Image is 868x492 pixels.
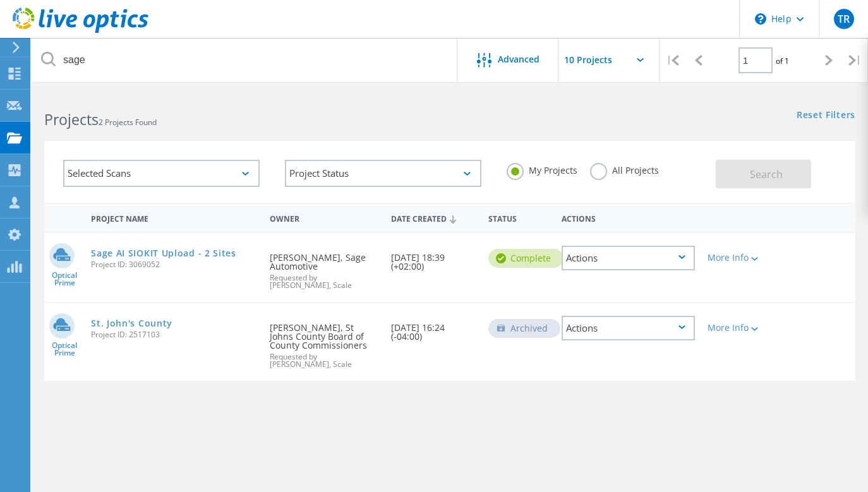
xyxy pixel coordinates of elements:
[755,13,766,25] svg: \n
[99,117,157,128] span: 2 Projects Found
[63,160,260,187] div: Selected Scans
[488,319,560,338] div: Archived
[285,160,481,187] div: Project Status
[44,342,85,357] span: Optical Prime
[562,246,695,270] div: Actions
[716,160,811,188] button: Search
[385,303,482,354] div: [DATE] 16:24 (-04:00)
[488,249,564,268] div: Complete
[91,331,256,339] span: Project ID: 2517103
[385,233,482,284] div: [DATE] 18:39 (+02:00)
[660,38,685,83] div: |
[32,38,458,82] input: Search projects by name, owner, ID, company, etc
[263,303,385,381] div: [PERSON_NAME], St Johns County Board of County Commissioners
[44,109,99,129] b: Projects
[482,206,555,229] div: Status
[750,167,783,181] span: Search
[44,272,85,287] span: Optical Prime
[270,274,379,289] span: Requested by [PERSON_NAME], Scale
[708,253,760,262] div: More Info
[85,206,263,229] div: Project Name
[562,316,695,340] div: Actions
[91,261,256,268] span: Project ID: 3069052
[91,319,172,328] a: St. John's County
[708,323,760,332] div: More Info
[13,27,148,35] a: Live Optics Dashboard
[498,55,539,64] span: Advanced
[555,206,701,229] div: Actions
[590,163,659,175] label: All Projects
[385,206,482,230] div: Date Created
[797,111,855,121] a: Reset Filters
[263,233,385,302] div: [PERSON_NAME], Sage Automotive
[838,14,850,24] span: TR
[270,353,379,368] span: Requested by [PERSON_NAME], Scale
[842,38,868,83] div: |
[263,206,385,229] div: Owner
[91,249,236,258] a: Sage AI SIOKIT Upload - 2 Sites
[507,163,577,175] label: My Projects
[776,56,789,66] span: of 1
